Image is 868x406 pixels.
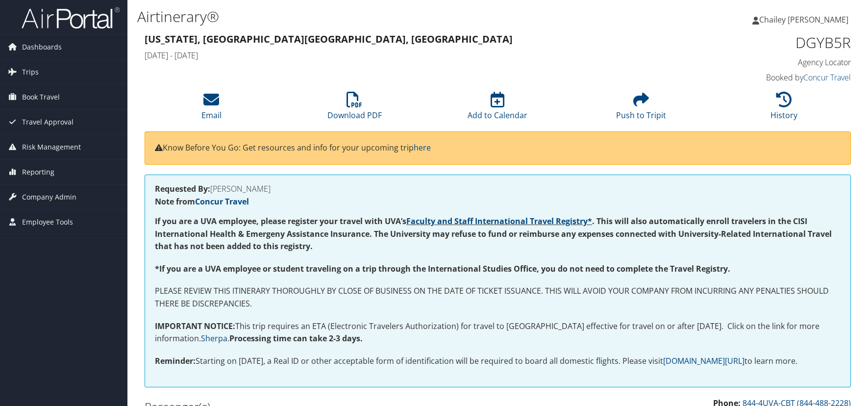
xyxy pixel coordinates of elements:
p: Starting on [DATE], a Real ID or other acceptable form of identification will be required to boar... [155,355,841,368]
p: Know Before You Go: Get resources and info for your upcoming trip [155,142,841,154]
a: Sherpa [201,333,227,344]
span: Company Admin [22,185,76,209]
strong: Requested By: [155,183,210,194]
a: Push to Tripit [616,97,666,121]
span: Book Travel [22,85,60,109]
a: Email [201,97,222,121]
strong: Note from [155,196,249,207]
h4: [DATE] - [DATE] [145,50,670,61]
h4: Booked by [685,72,851,83]
a: Concur Travel [803,72,851,83]
strong: IMPORTANT NOTICE: [155,321,235,331]
span: Dashboards [22,35,62,59]
strong: If you are a UVA employee, please register your travel with UVA’s . This will also automatically ... [155,216,832,252]
span: Travel Approval [22,110,74,134]
a: here [414,142,431,153]
h4: Agency Locator [685,57,851,68]
span: Risk Management [22,135,81,159]
p: PLEASE REVIEW THIS ITINERARY THOROUGHLY BY CLOSE OF BUSINESS ON THE DATE OF TICKET ISSUANCE. THIS... [155,285,841,310]
strong: Reminder: [155,355,196,366]
a: Add to Calendar [468,97,527,121]
h1: Airtinerary® [137,6,618,27]
a: Faculty and Staff International Travel Registry* [406,216,592,227]
strong: [US_STATE], [GEOGRAPHIC_DATA] [GEOGRAPHIC_DATA], [GEOGRAPHIC_DATA] [145,32,513,46]
span: Employee Tools [22,210,73,234]
a: Chailey [PERSON_NAME] [752,5,858,34]
a: [DOMAIN_NAME][URL] [663,355,744,366]
h4: [PERSON_NAME] [155,185,841,193]
span: Reporting [22,160,54,184]
span: Chailey [PERSON_NAME] [759,14,848,25]
a: Concur Travel [195,196,249,207]
span: Trips [22,60,39,84]
a: Download PDF [327,97,382,121]
img: airportal-logo.png [22,6,120,29]
strong: Processing time can take 2-3 days. [229,333,363,344]
h1: DGYB5R [685,32,851,53]
p: This trip requires an ETA (Electronic Travelers Authorization) for travel to [GEOGRAPHIC_DATA] ef... [155,320,841,345]
a: History [770,97,797,121]
strong: *If you are a UVA employee or student traveling on a trip through the International Studies Offic... [155,263,730,274]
